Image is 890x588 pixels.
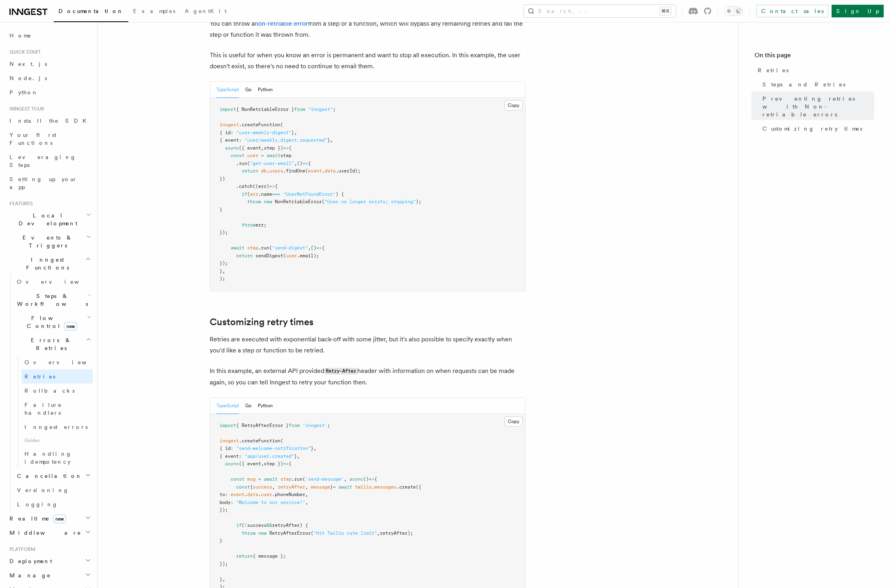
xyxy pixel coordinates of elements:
[242,168,258,174] span: return
[225,461,239,466] span: async
[322,168,325,174] span: .
[24,373,55,380] span: Retries
[9,132,56,146] span: Your first Functions
[6,554,93,568] button: Deployment
[311,245,316,251] span: ()
[220,446,231,451] span: { id
[64,322,77,331] span: new
[280,476,291,482] span: step
[247,245,258,251] span: step
[9,32,32,39] span: Home
[258,245,269,251] span: .run
[231,476,244,482] span: const
[338,484,352,490] span: await
[660,7,671,15] kbd: ⌘K
[327,423,330,428] span: ;
[755,63,874,77] a: Retries
[128,2,180,21] a: Examples
[416,199,421,204] span: );
[374,476,377,482] span: {
[6,128,93,150] a: Your first Functions
[289,423,300,428] span: from
[314,446,316,451] span: ,
[9,89,38,96] span: Python
[308,107,333,112] span: "inngest"
[220,507,228,513] span: });
[308,245,311,251] span: ,
[269,168,283,174] span: users
[272,191,280,197] span: ===
[6,106,44,112] span: Inngest tour
[305,476,344,482] span: 'send-message'
[264,461,283,466] span: step })
[264,476,278,482] span: await
[264,199,272,204] span: new
[755,51,874,63] h4: On this page
[6,515,66,522] span: Realtime
[325,199,416,204] span: "User no longer exists; stopping"
[14,292,88,308] span: Steps & Workflows
[220,577,222,582] span: }
[258,82,273,98] button: Python
[245,398,252,414] button: Go
[6,172,93,194] a: Setting up your app
[185,8,227,14] span: AgentKit
[314,530,377,536] span: "Hit Twilio rate limit"
[759,122,874,136] a: Customizing retry times
[6,571,51,579] span: Manage
[247,476,255,482] span: msg
[236,130,291,135] span: "user-weekly-digest"
[280,122,283,127] span: (
[17,487,69,493] span: Versioning
[6,71,93,85] a: Node.js
[396,484,416,490] span: .create
[21,398,93,420] a: Failure handlers
[236,253,253,258] span: return
[236,522,242,528] span: if
[247,199,261,204] span: throw
[524,5,676,17] button: Search...⌘K
[14,333,93,355] button: Errors & Retries
[14,311,93,333] button: Flow Controlnew
[6,546,36,552] span: Platform
[258,530,267,536] span: new
[374,484,396,490] span: messages
[220,423,236,428] span: import
[58,8,124,14] span: Documentation
[250,484,253,490] span: {
[759,77,874,92] a: Steps and Retries
[9,154,76,168] span: Leveraging Steps
[21,355,93,369] a: Overview
[9,176,77,190] span: Setting up your app
[355,484,372,490] span: twilio
[255,253,283,258] span: sendDigest
[724,6,743,16] button: Toggle dark mode
[245,82,252,98] button: Go
[239,122,280,127] span: .createFunction
[14,483,93,497] a: Versioning
[311,484,330,490] span: message
[242,522,244,528] span: (
[236,184,253,189] span: .catch
[311,446,314,451] span: }
[267,168,269,174] span: .
[294,107,305,112] span: from
[504,416,523,427] button: Copy
[247,191,250,197] span: (
[210,18,526,40] p: You can throw a from a step or a function, which will bypass any remaining retries and fail the s...
[236,500,305,505] span: "Welcome to our service!"
[6,85,93,99] a: Python
[305,168,308,174] span: (
[267,153,280,158] span: await
[280,153,291,158] span: step
[327,137,330,143] span: }
[220,176,225,182] span: })
[283,145,289,151] span: =>
[220,453,239,459] span: { event
[9,75,47,81] span: Node.js
[261,492,272,497] span: user
[244,453,294,459] span: "app/user.created"
[210,334,526,356] p: Retries are executed with exponential back-off with some jitter, but it's also possible to specif...
[316,245,322,251] span: =>
[244,492,247,497] span: .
